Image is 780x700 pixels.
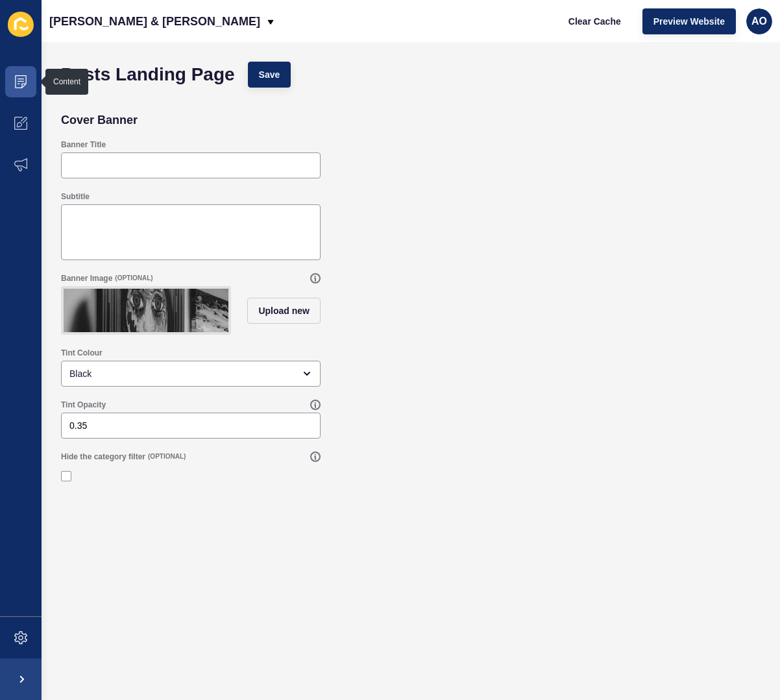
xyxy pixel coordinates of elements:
[258,304,310,317] span: Upload new
[64,289,228,332] img: ab16c6b5aae426b66cb087e0248b7681.png
[61,114,138,127] h2: Cover Banner
[248,62,291,88] button: Save
[61,191,90,202] label: Subtitle
[751,15,767,28] span: AO
[61,68,235,81] h1: Posts Landing Page
[61,139,106,150] label: Banner Title
[61,452,145,462] label: Hide the category filter
[259,68,280,81] span: Save
[642,8,736,34] button: Preview Website
[61,348,103,358] label: Tint Colour
[653,15,725,28] span: Preview Website
[53,77,80,87] div: Content
[61,400,106,410] label: Tint Opacity
[61,361,321,387] div: open menu
[557,8,632,34] button: Clear Cache
[61,273,112,284] label: Banner Image
[568,15,621,28] span: Clear Cache
[247,298,321,324] button: Upload new
[148,452,186,461] span: (OPTIONAL)
[115,274,152,283] span: (OPTIONAL)
[49,5,260,38] p: [PERSON_NAME] & [PERSON_NAME]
